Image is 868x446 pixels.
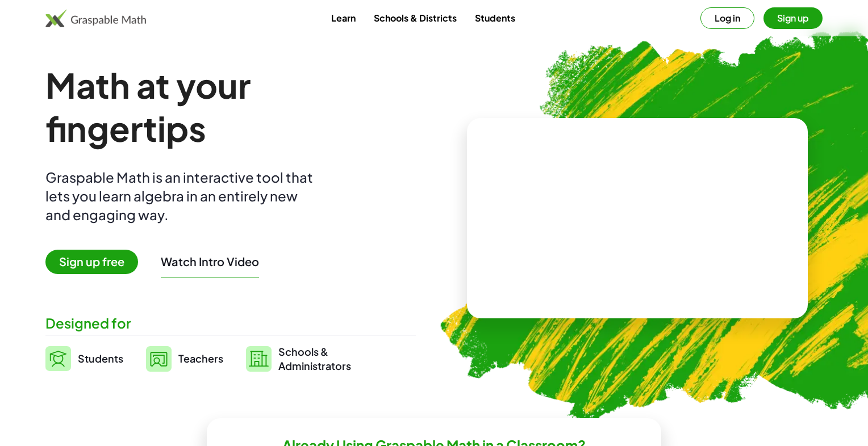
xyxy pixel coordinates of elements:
video: What is this? This is dynamic math notation. Dynamic math notation plays a central role in how Gr... [552,176,723,261]
span: Sign up free [45,250,138,274]
a: Teachers [146,344,223,373]
a: Learn [322,7,365,28]
span: Students [78,352,123,365]
img: svg%3e [146,346,172,372]
a: Schools &Administrators [246,344,351,373]
img: svg%3e [45,346,71,371]
span: Teachers [178,352,223,365]
a: Students [466,7,524,28]
h1: Math at your fingertips [45,64,407,150]
span: Schools & Administrators [278,344,351,373]
div: Graspable Math is an interactive tool that lets you learn algebra in an entirely new and engaging... [45,168,318,224]
button: Watch Intro Video [161,254,259,269]
div: Designed for [45,314,416,333]
a: Students [45,344,123,373]
button: Sign up [763,7,823,29]
a: Schools & Districts [365,7,466,28]
button: Log in [700,7,754,29]
img: svg%3e [246,346,272,372]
